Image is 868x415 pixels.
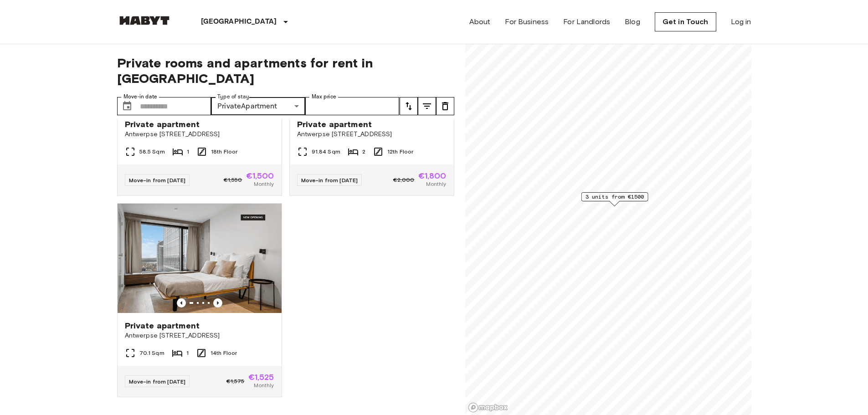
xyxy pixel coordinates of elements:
[731,16,751,27] a: Log in
[312,148,340,156] span: 91.84 Sqm
[418,97,436,115] button: tune
[585,193,644,201] span: 3 units from €1500
[213,298,222,307] button: Previous image
[139,349,164,357] span: 70.1 Sqm
[426,180,446,188] span: Monthly
[187,148,189,156] span: 1
[118,97,136,115] button: Choose date
[186,349,189,357] span: 1
[436,97,454,115] button: tune
[125,119,200,130] span: Private apartment
[246,172,274,180] span: €1,500
[312,93,336,101] label: Max price
[118,204,282,313] img: Marketing picture of unit BE-23-003-055-001
[254,381,274,389] span: Monthly
[505,16,549,27] a: For Business
[117,55,454,86] span: Private rooms and apartments for rent in [GEOGRAPHIC_DATA]
[254,180,274,188] span: Monthly
[125,331,274,340] span: Antwerpse [STREET_ADDRESS]
[211,148,238,156] span: 18th Floor
[418,172,447,180] span: €1,800
[469,16,491,27] a: About
[248,373,274,381] span: €1,525
[301,177,358,184] span: Move-in from [DATE]
[581,192,648,206] div: Map marker
[129,177,186,184] span: Move-in from [DATE]
[393,176,415,184] span: €2,000
[387,148,414,156] span: 12th Floor
[362,148,365,156] span: 2
[224,176,242,184] span: €1,550
[625,16,640,27] a: Blog
[139,148,165,156] span: 58.5 Sqm
[129,378,186,385] span: Move-in from [DATE]
[400,97,418,115] button: tune
[297,119,372,130] span: Private apartment
[117,203,282,397] a: Marketing picture of unit BE-23-003-055-001Previous imagePrevious imagePrivate apartmentAntwerpse...
[201,16,277,27] p: [GEOGRAPHIC_DATA]
[177,298,186,307] button: Previous image
[226,377,245,385] span: €1,575
[123,93,157,101] label: Move-in date
[125,130,274,139] span: Antwerpse [STREET_ADDRESS]
[468,402,508,413] a: Mapbox logo
[563,16,610,27] a: For Landlords
[125,320,200,331] span: Private apartment
[655,12,716,31] a: Get in Touch
[211,97,305,115] div: PrivateApartment
[211,349,237,357] span: 14th Floor
[297,130,447,139] span: Antwerpse [STREET_ADDRESS]
[217,93,249,101] label: Type of stay
[117,16,172,25] img: Habyt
